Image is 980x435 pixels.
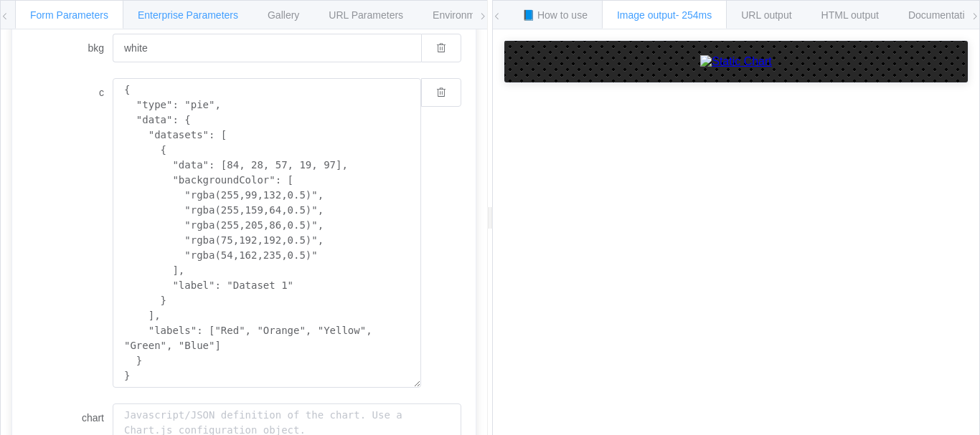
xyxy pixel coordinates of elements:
[700,55,772,68] img: Static Chart
[676,9,712,21] span: - 254ms
[138,9,238,21] span: Enterprise Parameters
[27,403,113,432] label: chart
[268,9,299,21] span: Gallery
[908,9,976,21] span: Documentation
[522,9,588,21] span: 📘 How to use
[27,78,113,107] label: c
[329,9,403,21] span: URL Parameters
[30,9,108,21] span: Form Parameters
[617,9,712,21] span: Image output
[433,9,494,21] span: Environments
[821,9,879,21] span: HTML output
[519,55,953,68] a: Static Chart
[113,34,421,62] input: Background of the chart canvas. Accepts rgb (rgb(255,255,120)), colors (red), and url-encoded hex...
[741,9,791,21] span: URL output
[27,34,113,62] label: bkg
